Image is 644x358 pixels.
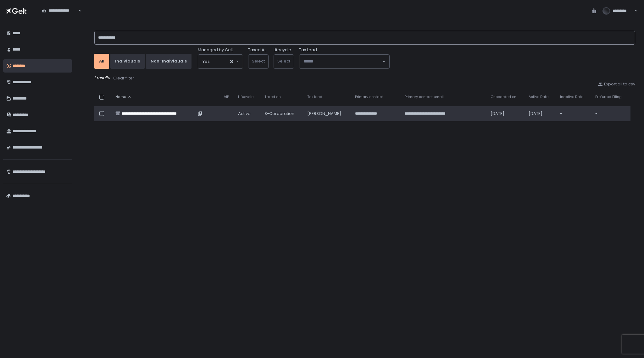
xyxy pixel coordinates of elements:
button: All [94,54,109,69]
input: Search for option [210,58,230,65]
div: [PERSON_NAME] [307,111,347,117]
span: Preferred Filing [595,95,622,99]
div: Search for option [198,55,243,68]
div: Search for option [299,55,389,68]
span: Lifecycle [238,95,253,99]
span: VIP [224,95,229,99]
span: Managed by Gelt [198,47,233,53]
button: Clear Selected [230,60,233,63]
div: 1 results [94,75,635,81]
div: Clear filter [113,75,134,81]
div: Individuals [115,58,140,64]
button: Clear filter [113,75,135,81]
div: Search for option [38,4,82,18]
span: Name [115,95,126,99]
div: Non-Individuals [151,58,187,64]
span: Tax lead [307,95,322,99]
div: - [560,111,588,117]
button: Export all to csv [598,81,635,87]
span: Primary contact email [405,95,444,99]
span: Inactive Date [560,95,583,99]
span: Select [252,58,265,64]
div: S-Corporation [264,111,300,117]
span: Active Date [529,95,548,99]
input: Search for option [42,14,78,20]
div: All [99,58,104,64]
label: Taxed As [248,47,267,53]
div: [DATE] [491,111,521,117]
input: Search for option [304,58,382,65]
div: - [595,111,627,117]
button: Non-Individuals [146,54,192,69]
span: Yes [203,58,210,65]
span: Select [277,58,290,64]
span: Taxed as [264,95,281,99]
span: Tax Lead [299,47,317,53]
label: Lifecycle [274,47,291,53]
span: active [238,111,251,117]
span: Primary contact [355,95,383,99]
div: [DATE] [529,111,552,117]
button: Individuals [110,54,145,69]
span: Onboarded on [491,95,516,99]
